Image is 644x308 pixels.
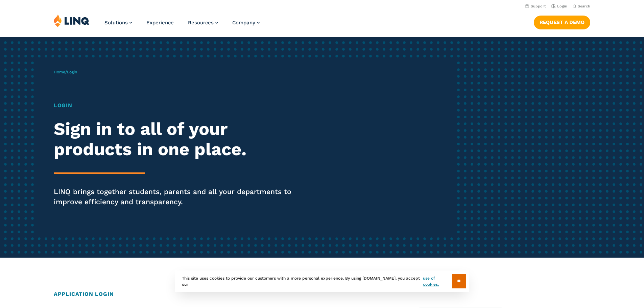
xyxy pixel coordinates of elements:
[578,4,590,8] span: Search
[232,20,260,26] a: Company
[188,20,218,26] a: Resources
[104,20,132,26] a: Solutions
[573,4,590,9] button: Open Search Bar
[232,20,255,26] span: Company
[104,20,128,26] span: Solutions
[67,70,77,74] span: Login
[54,101,302,110] h1: Login
[551,4,567,8] a: Login
[104,14,260,37] nav: Primary Navigation
[525,4,546,8] a: Support
[54,70,77,74] span: /
[188,20,214,26] span: Resources
[146,20,174,26] a: Experience
[534,16,590,29] a: Request a Demo
[423,275,452,287] a: use of cookies.
[175,270,469,292] div: This site uses cookies to provide our customers with a more personal experience. By using [DOMAIN...
[534,14,590,29] nav: Button Navigation
[54,119,302,160] h2: Sign in to all of your products in one place.
[54,70,65,74] a: Home
[54,187,302,207] p: LINQ brings together students, parents and all your departments to improve efficiency and transpa...
[54,14,90,27] img: LINQ | K‑12 Software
